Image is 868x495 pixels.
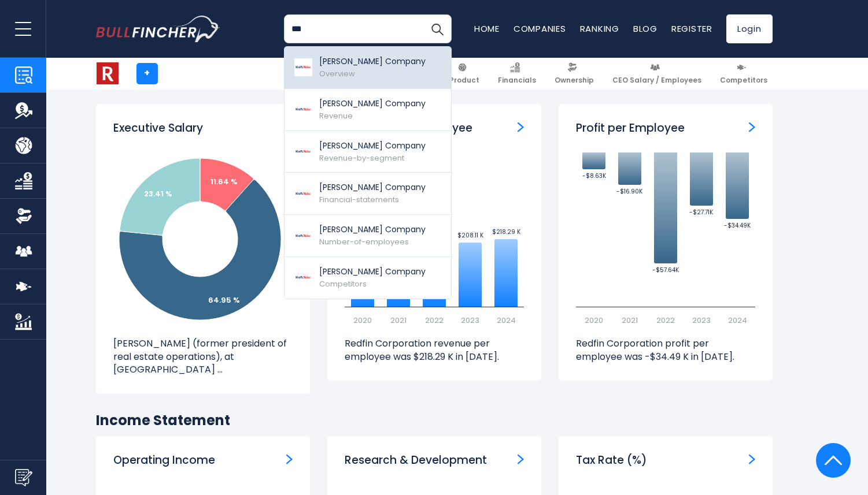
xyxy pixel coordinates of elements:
a: [PERSON_NAME] Company Revenue [285,89,451,131]
img: bullfincher logo [96,16,220,42]
text: 2023 [692,315,711,326]
a: Login [726,14,773,43]
a: Blog [633,23,658,35]
a: [PERSON_NAME] Company Financial-statements [285,173,451,215]
text: 2021 [390,315,407,326]
a: [PERSON_NAME] Company Competitors [285,257,451,299]
a: Home [474,23,500,35]
h3: Tax Rate (%) [576,453,647,468]
text: 2023 [461,315,479,326]
a: Competitors [715,58,773,90]
span: Competitors [720,76,767,85]
h3: Operating Income [113,453,215,468]
p: [PERSON_NAME] Company [319,140,426,152]
a: [PERSON_NAME] Company Number-of-employees [285,215,451,257]
tspan: 23.41 % [144,188,172,199]
text: 2022 [425,315,444,326]
span: Revenue-by-segment [319,152,404,163]
h2: Income Statement [96,411,773,429]
text: 2024 [727,315,747,326]
span: Competitors [319,278,367,289]
p: [PERSON_NAME] Company [319,224,426,236]
button: Search [423,14,452,43]
span: Revenue [319,110,353,121]
a: Ownership [549,58,599,90]
img: Ownership [15,207,32,225]
span: CEO Salary / Employees [612,76,701,85]
text: -$16.90K [616,187,643,196]
text: -$8.63K [582,172,606,180]
a: Revenue per Employee [518,121,524,133]
h3: Profit per Employee [576,121,685,136]
p: Redfin Corporation revenue per employee was $218.29 K in [DATE]. [345,337,524,363]
a: Research & Development [518,453,524,466]
a: + [136,63,158,84]
text: 2022 [656,315,675,326]
text: 2020 [353,315,372,326]
span: Product [449,76,479,85]
p: Redfin Corporation profit per employee was -$34.49 K in [DATE]. [576,337,755,363]
a: Companies [514,23,566,35]
a: [PERSON_NAME] Company Overview [285,47,451,89]
a: CEO Salary / Employees [607,58,707,90]
a: [PERSON_NAME] Company Revenue-by-segment [285,131,451,173]
text: 2021 [622,315,638,326]
span: Ownership [555,76,594,85]
span: Financial-statements [319,194,399,205]
p: [PERSON_NAME] Company [319,181,426,193]
text: -$34.49K [723,221,751,230]
a: Tax Rate [749,453,755,466]
a: Operating Income [286,453,293,466]
h3: Executive Salary [113,121,203,136]
a: Product [444,58,485,90]
text: $218.29 K [492,228,520,236]
text: -$57.64K [652,266,679,274]
text: $208.11 K [457,231,483,240]
p: [PERSON_NAME] Company [319,55,426,68]
text: 2020 [585,315,603,326]
tspan: 64.95 % [208,295,240,306]
tspan: 11.64 % [210,176,238,187]
text: -$27.71K [689,208,714,217]
text: 2024 [496,315,515,326]
p: [PERSON_NAME] (former president of real estate operations), at [GEOGRAPHIC_DATA] ... [113,337,293,376]
a: Ranking [580,23,619,35]
a: Register [671,23,712,35]
a: Go to homepage [96,16,220,42]
img: RDFN logo [97,62,119,84]
span: Financials [498,76,536,85]
p: [PERSON_NAME] Company [319,266,426,278]
p: [PERSON_NAME] Company [319,98,426,110]
span: Number-of-employees [319,236,409,247]
span: Overview [319,68,355,79]
a: Financials [493,58,541,90]
h3: Research & Development [345,453,487,468]
a: Profit per Employee [749,121,755,133]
